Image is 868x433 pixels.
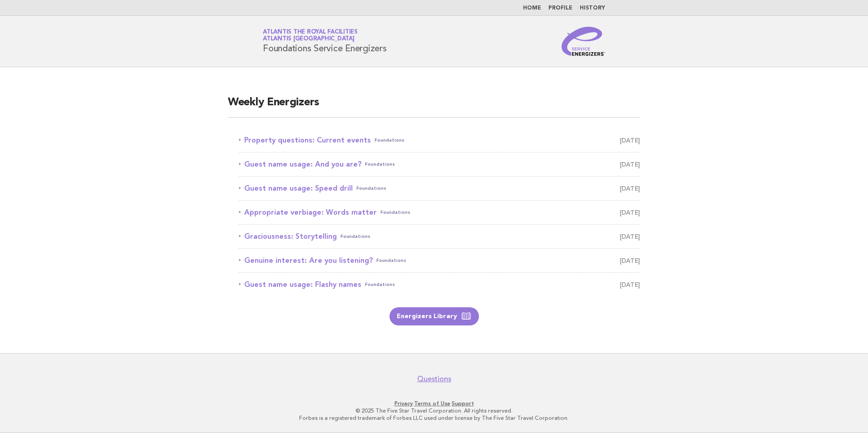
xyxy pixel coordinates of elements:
[620,134,640,147] span: [DATE]
[263,30,387,53] h1: Foundations Service Energizers
[356,182,386,195] span: Foundations
[417,374,451,384] a: Questions
[263,36,355,42] span: Atlantis [GEOGRAPHIC_DATA]
[239,254,640,267] a: Genuine interest: Are you listening?Foundations [DATE]
[452,400,474,407] a: Support
[239,134,640,147] a: Property questions: Current eventsFoundations [DATE]
[620,158,640,171] span: [DATE]
[365,278,395,291] span: Foundations
[239,230,640,243] a: Graciousness: StorytellingFoundations [DATE]
[390,307,479,325] a: Energizers Library
[156,414,712,422] p: Forbes is a registered trademark of Forbes LLC used under license by The Five Star Travel Corpora...
[380,206,410,219] span: Foundations
[376,254,406,267] span: Foundations
[580,5,605,11] a: History
[562,27,605,56] img: Service Energizers
[375,134,404,147] span: Foundations
[340,230,370,243] span: Foundations
[395,400,413,407] a: Privacy
[620,206,640,219] span: [DATE]
[620,278,640,291] span: [DATE]
[156,407,712,414] p: © 2025 The Five Star Travel Corporation. All rights reserved.
[548,5,572,11] a: Profile
[239,206,640,219] a: Appropriate verbiage: Words matterFoundations [DATE]
[156,400,712,407] p: · ·
[620,182,640,195] span: [DATE]
[414,400,450,407] a: Terms of Use
[228,95,640,118] h2: Weekly Energizers
[620,254,640,267] span: [DATE]
[523,5,541,11] a: Home
[365,158,395,171] span: Foundations
[239,278,640,291] a: Guest name usage: Flashy namesFoundations [DATE]
[620,230,640,243] span: [DATE]
[263,29,358,42] a: Atlantis The Royal FacilitiesAtlantis [GEOGRAPHIC_DATA]
[239,158,640,171] a: Guest name usage: And you are?Foundations [DATE]
[239,182,640,195] a: Guest name usage: Speed drillFoundations [DATE]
